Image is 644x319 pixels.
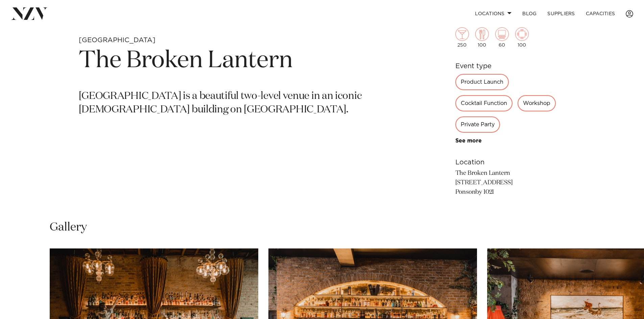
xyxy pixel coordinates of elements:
div: Cocktail Function [455,95,512,111]
img: nzv-logo.png [11,7,48,20]
p: [GEOGRAPHIC_DATA] is a beautiful two-level venue in an iconic [DEMOGRAPHIC_DATA] building on [GEO... [79,90,407,117]
div: 60 [495,27,509,48]
a: SUPPLIERS [542,6,580,21]
h6: Event type [455,61,566,71]
img: meeting.png [515,27,529,41]
div: Private Party [455,116,500,133]
small: [GEOGRAPHIC_DATA] [79,37,156,44]
a: BLOG [517,6,542,21]
a: Capacities [580,6,621,21]
img: theatre.png [495,27,509,41]
p: The Broken Lantern [STREET_ADDRESS] Ponsonby 1021 [455,169,566,197]
div: 250 [455,27,469,48]
div: Product Launch [455,74,509,90]
h1: The Broken Lantern [79,45,407,76]
h6: Location [455,157,566,167]
img: dining.png [475,27,489,41]
a: Locations [470,6,517,21]
h2: Gallery [50,220,87,235]
div: Workshop [518,95,556,111]
div: 100 [515,27,529,48]
div: 100 [475,27,489,48]
img: cocktail.png [455,27,469,41]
